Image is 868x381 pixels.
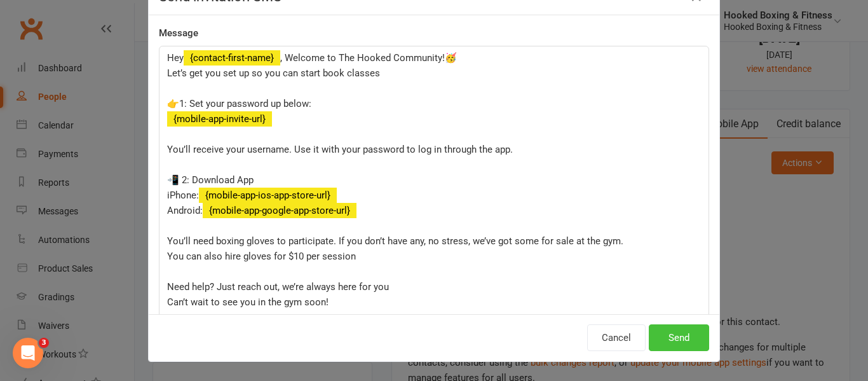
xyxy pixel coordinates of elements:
[39,338,49,348] span: 3
[167,296,329,308] span: Can’t wait to see you in the gym soon!
[587,324,646,351] button: Cancel
[167,205,203,216] span: Android:
[167,144,513,155] span: You’ll receive your username. Use it with your password to log in through the app.
[167,174,254,186] span: 📲 2: Download App
[167,235,623,247] span: You’ll need boxing gloves to participate. If you don’t have any, no stress, we’ve got some for sa...
[167,251,356,262] span: You can also hire gloves for $10 per session
[167,52,184,64] span: Hey
[167,281,389,293] span: Need help? Just reach out, we’re always here for you
[13,338,43,368] iframe: Intercom live chat
[167,98,311,109] span: 👉1: Set your password up below:
[167,67,380,79] span: Let’s get you set up so you can start book classes
[167,190,199,201] span: iPhone:
[280,52,457,64] span: , Welcome to The Hooked Community!🥳
[159,25,198,41] label: Message
[649,324,709,351] button: Send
